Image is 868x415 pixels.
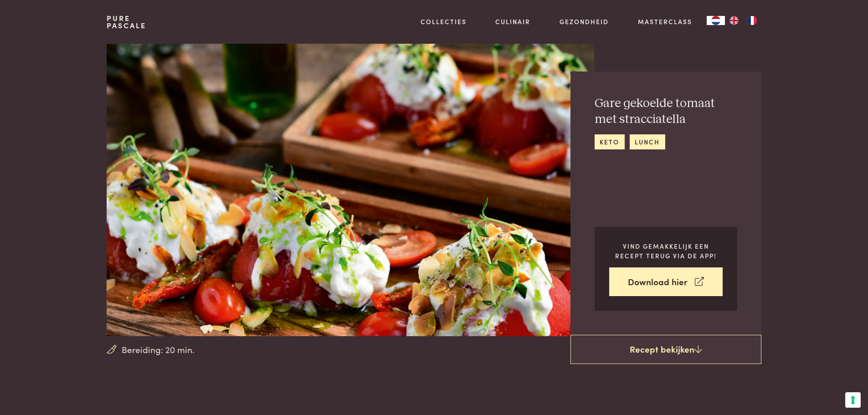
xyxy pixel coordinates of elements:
[421,17,467,26] a: Collecties
[725,16,761,25] ul: Language list
[707,16,725,25] div: Language
[107,15,146,29] a: PurePascale
[595,134,625,149] a: keto
[595,96,737,127] h2: Gare gekoelde tomaat met stracciatella
[122,343,195,356] span: Bereiding: 20 min.
[707,16,761,25] aside: Language selected: Nederlands
[630,134,665,149] a: lunch
[609,267,723,296] a: Download hier
[495,17,530,26] a: Culinair
[743,16,761,25] a: FR
[570,335,761,364] a: Recept bekijken
[845,392,861,408] button: Uw voorkeuren voor toestemming voor trackingtechnologieën
[707,16,725,25] a: NL
[609,241,723,260] p: Vind gemakkelijk een recept terug via de app!
[560,17,609,26] a: Gezondheid
[725,16,743,25] a: EN
[638,17,692,26] a: Masterclass
[107,44,594,336] img: Gare gekoelde tomaat met stracciatella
